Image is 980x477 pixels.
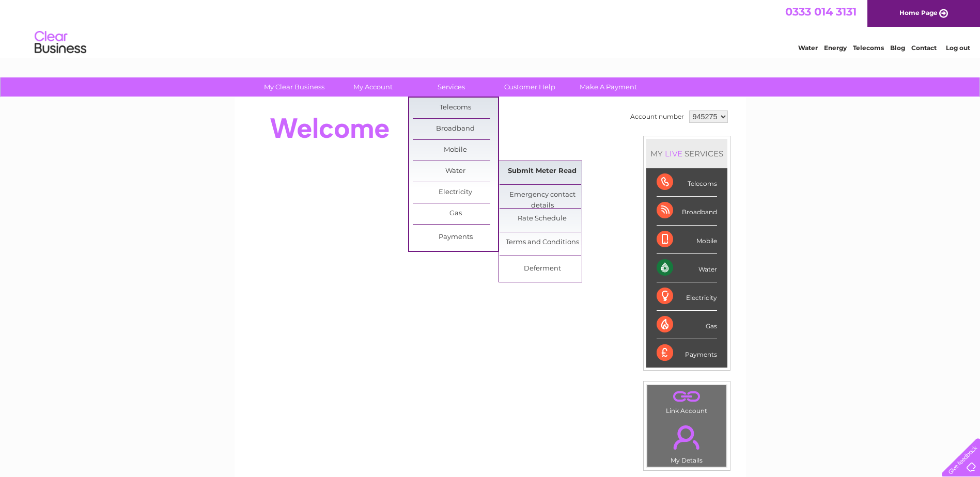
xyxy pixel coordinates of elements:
a: Emergency contact details [500,185,585,205]
div: Water [657,254,717,282]
a: Electricity [413,182,498,203]
td: Link Account [647,385,727,417]
a: Energy [824,44,847,52]
a: . [650,419,724,455]
a: . [650,388,724,406]
div: Clear Business is a trading name of Verastar Limited (registered in [GEOGRAPHIC_DATA] No. 3667643... [246,6,735,50]
td: My Details [647,417,727,467]
a: Mobile [413,140,498,161]
a: Services [409,77,494,97]
a: Gas [413,203,498,224]
a: My Clear Business [252,77,337,97]
div: Telecoms [657,168,717,197]
a: Terms and Conditions [500,232,585,253]
a: My Account [330,77,415,97]
a: Broadband [413,119,498,139]
a: Telecoms [413,98,498,118]
div: Broadband [657,197,717,225]
div: Payments [657,339,717,367]
div: Gas [657,311,717,339]
a: Deferment [500,259,585,279]
a: Customer Help [487,77,572,97]
a: Log out [946,44,970,52]
a: Payments [413,227,498,248]
a: Contact [911,44,937,52]
div: Mobile [657,226,717,254]
div: MY SERVICES [646,139,727,168]
a: Make A Payment [566,77,651,97]
a: Water [798,44,818,52]
a: Rate Schedule [500,209,585,229]
a: Water [413,161,498,182]
div: Electricity [657,282,717,311]
a: Telecoms [853,44,884,52]
a: Submit Meter Read [500,161,585,182]
a: Blog [890,44,905,52]
a: 0333 014 3131 [785,5,857,18]
td: Account number [628,108,687,125]
div: LIVE [663,149,685,158]
img: logo.png [34,27,87,58]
